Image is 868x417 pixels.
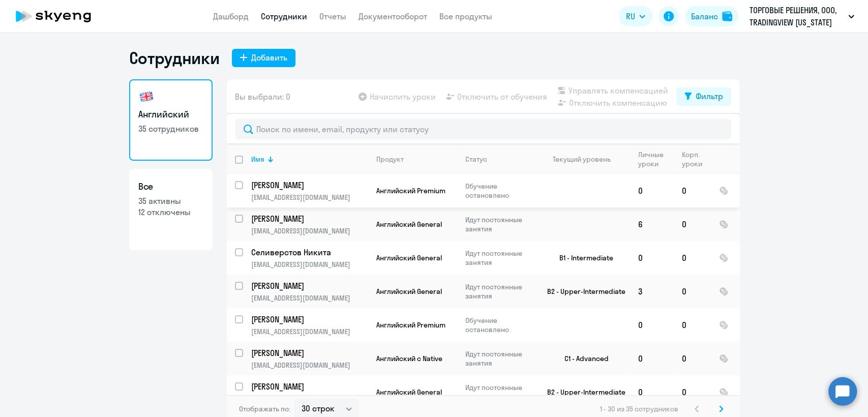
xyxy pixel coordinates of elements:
[138,180,203,193] h3: Все
[630,375,674,409] td: 0
[251,381,366,392] p: [PERSON_NAME]
[138,123,203,134] p: 35 сотрудников
[465,383,535,401] p: Идут постоянные занятия
[376,253,442,262] span: Английский General
[261,11,307,21] a: Сотрудники
[465,215,535,233] p: Идут постоянные занятия
[535,241,630,275] td: B1 - Intermediate
[626,10,635,22] span: RU
[465,282,535,301] p: Идут постоянные занятия
[630,241,674,275] td: 0
[251,280,368,291] a: [PERSON_NAME]
[251,260,368,269] p: [EMAIL_ADDRESS][DOMAIN_NAME]
[674,375,711,409] td: 0
[251,51,287,64] div: Добавить
[138,195,203,206] p: 35 активны
[638,150,673,168] div: Личные уроки
[251,247,368,258] a: Селиверстов Никита
[376,155,404,164] div: Продукт
[251,347,368,359] a: [PERSON_NAME]
[630,308,674,342] td: 0
[319,11,346,21] a: Отчеты
[685,6,738,26] button: Балансbalance
[544,155,630,164] div: Текущий уровень
[619,6,652,26] button: RU
[251,293,368,303] p: [EMAIL_ADDRESS][DOMAIN_NAME]
[600,404,678,413] span: 1 - 30 из 35 сотрудников
[630,174,674,207] td: 0
[251,314,366,325] p: [PERSON_NAME]
[630,207,674,241] td: 6
[376,287,442,296] span: Английский General
[232,49,295,67] button: Добавить
[674,342,711,375] td: 0
[553,155,611,164] div: Текущий уровень
[465,316,535,334] p: Обучение остановлено
[138,108,203,121] h3: Английский
[439,11,492,21] a: Все продукты
[535,275,630,308] td: B2 - Upper-Intermediate
[630,342,674,375] td: 0
[376,354,442,363] span: Английский с Native
[251,155,368,164] div: Имя
[251,193,368,202] p: [EMAIL_ADDRESS][DOMAIN_NAME]
[138,206,203,218] p: 12 отключены
[722,11,732,21] img: balance
[129,48,220,68] h1: Сотрудники
[251,314,368,325] a: [PERSON_NAME]
[696,90,723,102] div: Фильтр
[535,375,630,409] td: B2 - Upper-Intermediate
[251,247,366,258] p: Селиверстов Никита
[376,220,442,229] span: Английский General
[251,381,368,392] a: [PERSON_NAME]
[251,280,366,291] p: [PERSON_NAME]
[465,155,487,164] div: Статус
[358,11,427,21] a: Документооборот
[465,182,535,200] p: Обучение остановлено
[251,180,366,191] p: [PERSON_NAME]
[674,241,711,275] td: 0
[213,11,249,21] a: Дашборд
[750,4,844,28] p: ТОРГОВЫЕ РЕШЕНИЯ, ООО, TRADINGVIEW [US_STATE] LLC
[235,119,731,139] input: Поиск по имени, email, продукту или статусу
[376,388,442,397] span: Английский General
[251,213,366,224] p: [PERSON_NAME]
[251,155,264,164] div: Имя
[691,10,718,22] div: Баланс
[674,207,711,241] td: 0
[465,349,535,368] p: Идут постоянные занятия
[251,347,366,359] p: [PERSON_NAME]
[251,394,368,403] p: [EMAIL_ADDRESS][DOMAIN_NAME]
[674,275,711,308] td: 0
[376,186,445,195] span: Английский Premium
[138,88,155,105] img: english
[129,169,213,250] a: Все35 активны12 отключены
[682,150,710,168] div: Корп. уроки
[465,249,535,267] p: Идут постоянные занятия
[674,308,711,342] td: 0
[376,320,445,330] span: Английский Premium
[630,275,674,308] td: 3
[251,361,368,370] p: [EMAIL_ADDRESS][DOMAIN_NAME]
[535,342,630,375] td: C1 - Advanced
[676,87,731,106] button: Фильтр
[744,4,859,28] button: ТОРГОВЫЕ РЕШЕНИЯ, ООО, TRADINGVIEW [US_STATE] LLC
[251,180,368,191] a: [PERSON_NAME]
[235,91,290,103] span: Вы выбрали: 0
[129,79,213,161] a: Английский35 сотрудников
[239,404,290,413] span: Отображать по:
[251,226,368,235] p: [EMAIL_ADDRESS][DOMAIN_NAME]
[251,327,368,336] p: [EMAIL_ADDRESS][DOMAIN_NAME]
[674,174,711,207] td: 0
[251,213,368,224] a: [PERSON_NAME]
